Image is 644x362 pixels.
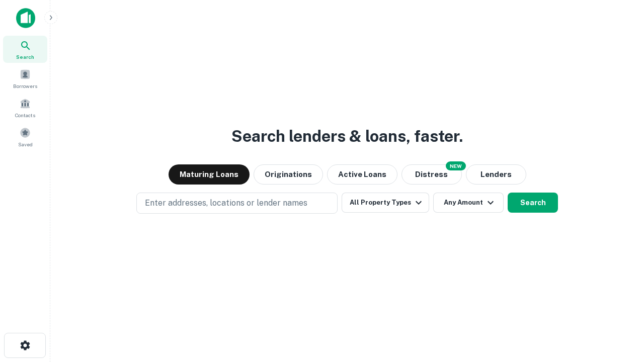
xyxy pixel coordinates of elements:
[508,193,558,213] button: Search
[16,8,35,28] img: capitalize-icon.png
[136,193,338,214] button: Enter addresses, locations or lender names
[433,193,504,213] button: Any Amount
[342,193,429,213] button: All Property Types
[3,123,47,150] a: Saved
[231,124,463,148] h3: Search lenders & loans, faster.
[254,164,323,185] button: Originations
[145,197,307,209] p: Enter addresses, locations or lender names
[13,82,37,90] span: Borrowers
[169,164,250,185] button: Maturing Loans
[466,164,526,185] button: Lenders
[446,161,466,170] div: NEW
[3,36,47,63] a: Search
[18,140,33,148] span: Saved
[3,94,47,121] a: Contacts
[16,53,34,61] span: Search
[3,65,47,92] a: Borrowers
[594,282,644,330] iframe: Chat Widget
[401,164,462,185] button: Search distressed loans with lien and other non-mortgage details.
[327,164,397,185] button: Active Loans
[15,111,35,119] span: Contacts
